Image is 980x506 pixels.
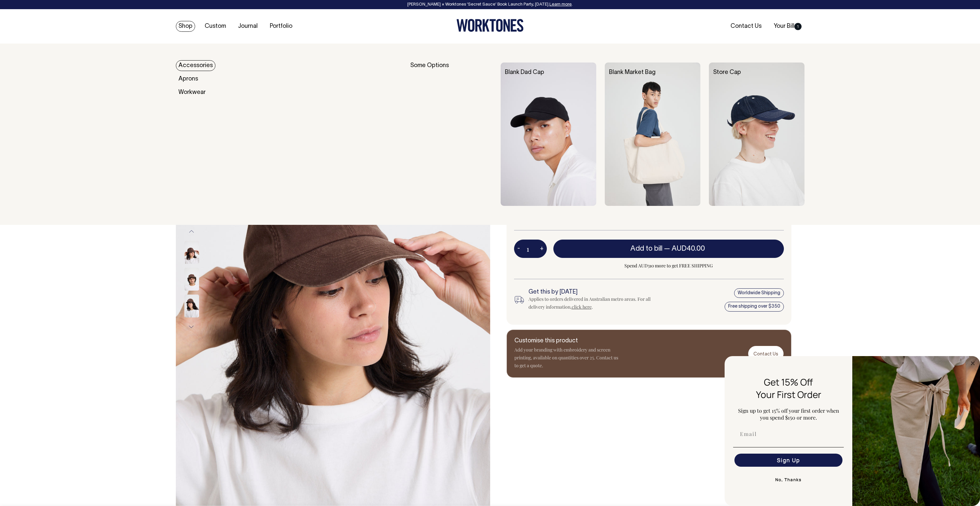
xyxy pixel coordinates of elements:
[514,346,619,370] p: Add your branding with embroidery and screen printing, available on quantities over 25. Contact u...
[549,3,572,7] a: Learn more
[187,319,196,334] button: Next
[514,338,619,344] h6: Customise this product
[235,21,260,32] a: Journal
[728,21,764,32] a: Contact Us
[664,245,707,252] span: —
[609,70,656,75] a: Blank Market Bag
[187,224,196,239] button: Previous
[734,454,842,467] button: Sign Up
[184,295,199,317] img: espresso
[553,240,784,258] button: Add to bill —AUD40.00
[7,2,973,7] div: [PERSON_NAME] × Worktones ‘Secret Sauce’ Book Launch Party, [DATE]. .
[514,242,523,255] button: -
[738,407,839,421] span: Sign up to get 15% off your first order when you spend $150 or more.
[709,63,804,206] img: Store Cap
[725,356,980,506] div: FLYOUT Form
[202,21,229,32] a: Custom
[267,21,295,32] a: Portfolio
[764,376,813,388] span: Get 15% Off
[756,388,821,401] span: Your First Order
[176,74,201,84] a: Aprons
[553,262,784,270] span: Spend AUD310 more to get FREE SHIPPING
[794,23,802,30] span: 1
[630,245,662,252] span: Add to bill
[176,21,195,32] a: Shop
[505,70,544,75] a: Blank Dad Cap
[572,304,592,310] a: click here
[852,356,980,506] img: 5e34ad8f-4f05-4173-92a8-ea475ee49ac9.jpeg
[605,63,700,206] img: Blank Market Bag
[537,242,547,255] button: +
[184,241,199,264] img: espresso
[672,245,705,252] span: AUD40.00
[713,70,741,75] a: Store Cap
[501,63,596,206] img: Blank Dad Cap
[748,346,784,361] a: Contact Us
[969,359,977,367] button: Close dialog
[528,289,661,296] h6: Get this by [DATE]
[528,295,661,311] div: Applies to orders delivered in Australian metro areas. For all delivery information, .
[176,60,215,71] a: Accessories
[733,473,844,486] button: No, Thanks
[184,268,199,291] img: espresso
[733,447,844,447] img: underline
[410,63,492,206] div: Some Options
[771,21,804,32] a: Your Bill1
[734,427,842,441] input: Email
[176,87,208,98] a: Workwear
